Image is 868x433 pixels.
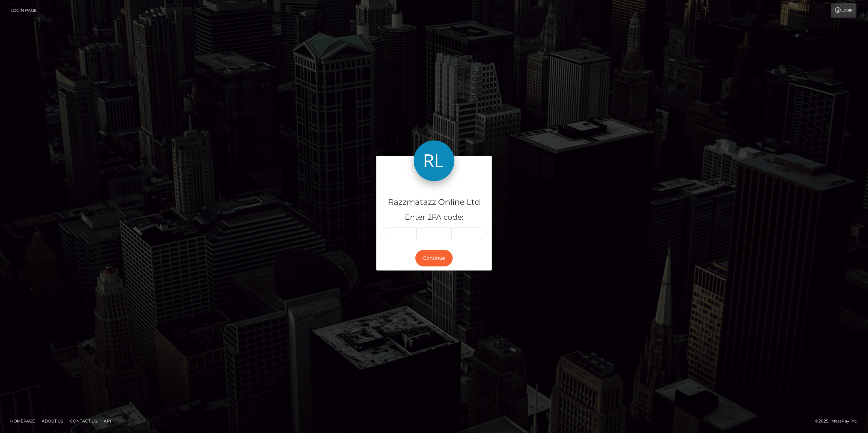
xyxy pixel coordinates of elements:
[381,212,487,223] h5: Enter 2FA code:
[414,140,454,181] img: Razzmatazz Online Ltd
[415,250,453,266] button: Continue
[7,416,38,426] a: Homepage
[381,196,487,208] h4: Razzmatazz Online Ltd
[39,416,66,426] a: About Us
[101,416,114,426] a: API
[11,3,37,18] a: Login Page
[831,3,856,18] a: Login
[815,417,863,425] div: © 2025 , MassPay Inc.
[67,416,100,426] a: Contact Us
